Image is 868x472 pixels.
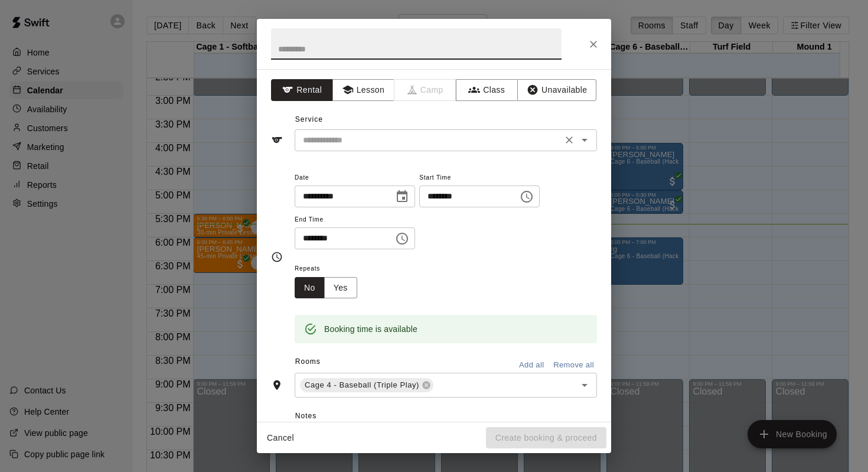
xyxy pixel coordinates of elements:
[295,170,415,186] span: Date
[324,318,417,340] div: Booking time is available
[324,277,357,299] button: Yes
[561,132,577,148] button: Clear
[271,379,283,391] svg: Rooms
[300,378,433,392] div: Cage 4 - Baseball (Triple Play)
[295,212,415,228] span: End Time
[295,277,325,299] button: No
[576,377,593,393] button: Open
[513,356,550,375] button: Add all
[583,34,604,55] button: Close
[295,357,321,366] span: Rooms
[295,277,357,299] div: outlined button group
[262,427,299,449] button: Cancel
[295,407,597,426] span: Notes
[300,379,424,391] span: Cage 4 - Baseball (Triple Play)
[550,356,597,375] button: Remove all
[295,261,367,277] span: Repeats
[517,79,596,101] button: Unavailable
[390,185,414,209] button: Choose date, selected date is Oct 9, 2025
[419,170,540,186] span: Start Time
[515,185,539,209] button: Choose time, selected time is 6:30 PM
[390,227,414,250] button: Choose time, selected time is 7:00 PM
[394,79,456,101] span: Camps can only be created in the Services page
[271,79,333,101] button: Rental
[271,251,283,263] svg: Timing
[332,79,394,101] button: Lesson
[271,134,283,146] svg: Service
[576,132,593,148] button: Open
[295,115,323,123] span: Service
[456,79,518,101] button: Class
